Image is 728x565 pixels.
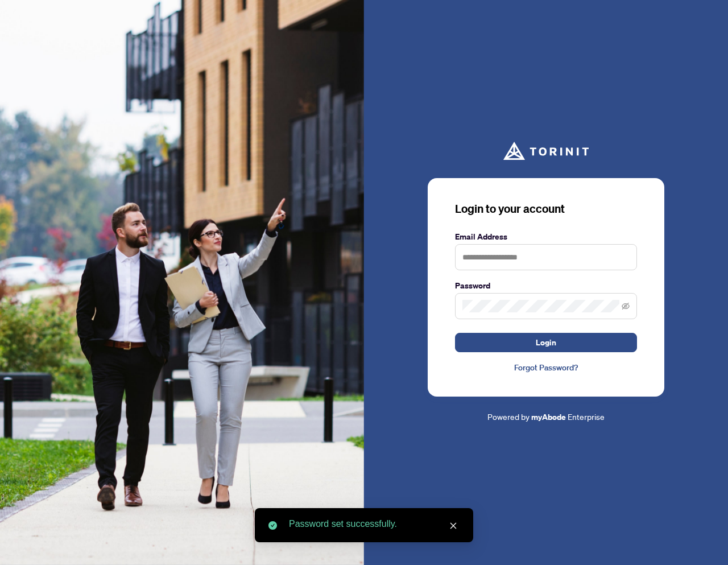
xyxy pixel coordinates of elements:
a: myAbode [531,411,566,423]
h3: Login to your account [455,201,637,217]
span: close [449,522,457,530]
span: check-circle [268,521,277,530]
span: eye-invisible [622,302,630,310]
img: ma-logo [503,142,589,160]
label: Password [455,279,637,292]
a: Forgot Password? [455,361,637,374]
a: Close [447,519,460,532]
span: Enterprise [568,411,605,422]
label: Email Address [455,230,637,243]
div: Password set successfully. [289,517,460,531]
span: Login [536,333,556,352]
span: Powered by [487,411,530,422]
button: Login [455,333,637,352]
